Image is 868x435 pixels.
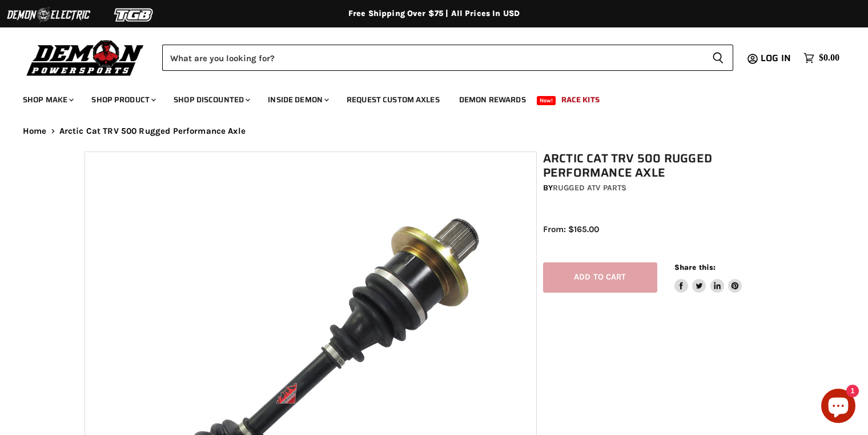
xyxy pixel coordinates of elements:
img: Demon Powersports [23,37,148,78]
span: Share this: [674,263,716,272]
a: Log in [756,53,798,63]
span: $0.00 [819,53,839,63]
div: by [543,182,790,194]
a: Race Kits [553,88,608,111]
img: Demon Electric Logo 2 [6,4,91,26]
a: Shop Discounted [165,88,257,111]
span: New! [537,96,556,105]
a: Home [23,126,47,136]
input: Search [162,45,703,71]
a: Demon Rewards [451,88,535,111]
img: TGB Logo 2 [91,4,177,26]
a: Shop Make [14,88,81,111]
a: Shop Product [83,88,163,111]
a: Inside Demon [259,88,336,111]
h1: Arctic Cat TRV 500 Rugged Performance Axle [543,151,790,180]
a: Rugged ATV Parts [553,183,626,193]
span: Arctic Cat TRV 500 Rugged Performance Axle [59,126,246,136]
a: Request Custom Axles [338,88,448,111]
inbox-online-store-chat: Shopify online store chat [818,389,859,426]
form: Product [162,45,733,71]
button: Search [703,45,733,71]
a: $0.00 [798,50,845,66]
span: Log in [761,51,791,65]
span: From: $165.00 [543,224,599,234]
ul: Main menu [14,83,837,111]
aside: Share this: [674,262,742,293]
